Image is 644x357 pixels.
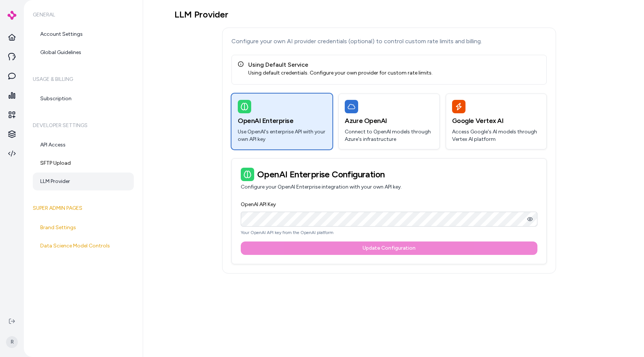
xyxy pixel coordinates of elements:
[33,198,134,219] h6: Super Admin Pages
[248,60,433,69] div: Using Default Service
[33,136,134,154] a: API Access
[4,330,19,354] button: R
[238,128,326,143] p: Use OpenAI's enterprise API with your own API key
[452,128,540,143] p: Access Google's AI models through Vertex AI platform
[33,90,134,108] a: Subscription
[33,115,134,136] h6: Developer Settings
[33,69,134,90] h6: Usage & Billing
[241,230,537,236] p: Your OpenAI API key from the OpenAI platform
[345,128,433,143] p: Connect to OpenAI models through Azure's infrastructure
[33,219,134,237] a: Brand Settings
[33,173,134,190] a: LLM Provider
[241,168,537,181] h3: OpenAI Enterprise Configuration
[6,336,18,348] span: R
[174,9,604,20] h1: LLM Provider
[241,183,537,191] p: Configure your OpenAI Enterprise integration with your own API key.
[241,201,276,208] label: OpenAI API Key
[238,116,326,126] h3: OpenAI Enterprise
[452,116,540,126] h3: Google Vertex AI
[33,4,134,25] h6: General
[248,69,433,77] div: Using default credentials. Configure your own provider for custom rate limits.
[33,154,134,172] a: SFTP Upload
[345,116,433,126] h3: Azure OpenAI
[33,237,134,255] a: Data Science Model Controls
[33,44,134,61] a: Global Guidelines
[33,25,134,43] a: Account Settings
[231,37,547,46] p: Configure your own AI provider credentials (optional) to control custom rate limits and billing.
[7,11,16,20] img: alby Logo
